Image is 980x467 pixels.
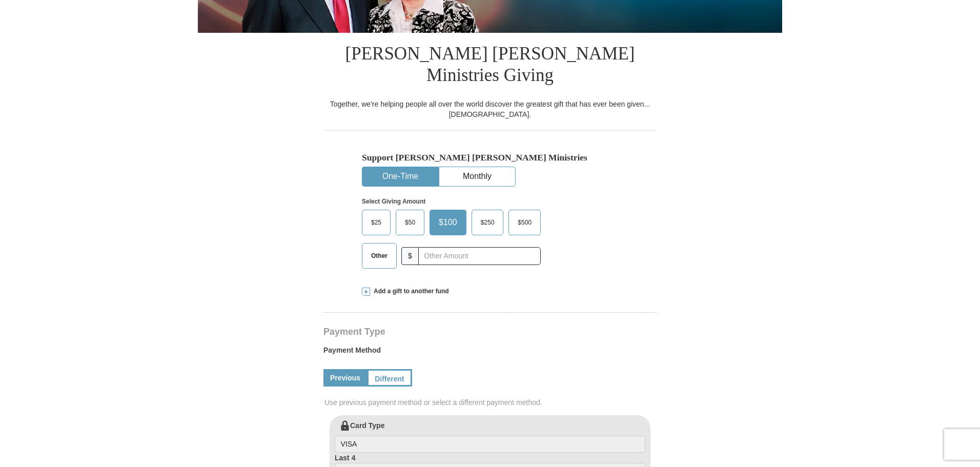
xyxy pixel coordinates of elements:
[367,369,412,387] a: Different
[323,328,657,336] h4: Payment Type
[335,420,645,453] label: Card Type
[323,99,657,119] div: Together, we're helping people all over the world discover the greatest gift that has ever been g...
[476,215,500,230] span: $250
[439,167,515,186] button: Monthly
[401,247,419,265] span: $
[323,345,657,360] label: Payment Method
[370,287,449,296] span: Add a gift to another fund
[362,152,618,163] h5: Support [PERSON_NAME] [PERSON_NAME] Ministries
[324,397,658,408] span: Use previous payment method or select a different payment method.
[366,248,393,263] span: Other
[362,198,425,205] strong: Select Giving Amount
[513,215,537,230] span: $500
[335,436,645,453] input: Card Type
[323,33,657,99] h1: [PERSON_NAME] [PERSON_NAME] Ministries Giving
[434,215,462,230] span: $100
[323,369,367,387] a: Previous
[418,247,541,265] input: Other Amount
[366,215,386,230] span: $25
[400,215,420,230] span: $50
[362,167,438,186] button: One-Time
